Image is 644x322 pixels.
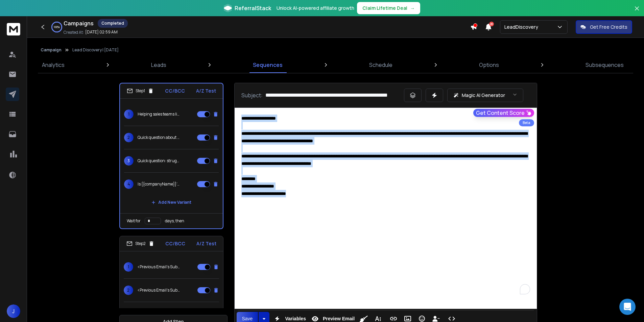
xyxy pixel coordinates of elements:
[165,88,185,94] p: CC/BCC
[165,240,185,247] p: CC/BCC
[284,316,307,322] span: Variables
[165,218,184,224] p: days, then
[576,20,632,34] button: Get Free Credits
[85,29,118,35] p: [DATE] 02:59 AM
[473,109,534,117] button: Get Content Score
[124,262,133,272] span: 1
[126,241,154,247] div: Step 2
[64,30,84,35] p: Created At:
[581,57,628,73] a: Subsequences
[475,57,503,73] a: Options
[462,92,505,99] p: Magic AI Generator
[365,57,397,73] a: Schedule
[253,61,283,69] p: Sequences
[72,47,119,53] p: Lead Discovery | [DATE]
[138,135,181,140] p: Quick question about {{companyName}}’s outbound results
[124,156,134,166] span: 3
[504,24,541,30] p: LeadDiscovery
[98,19,128,28] div: Completed
[42,61,65,69] p: Analytics
[619,299,636,315] div: Open Intercom Messenger
[196,240,216,247] p: A/Z Test
[138,158,181,164] p: Quick question: struggling with bad data at {{companyName}}?
[277,5,354,11] p: Unlock AI-powered affiliate growth
[127,218,141,224] p: Wait for
[64,19,94,27] h1: Campaigns
[519,119,534,126] div: Beta
[137,288,181,293] p: <Previous Email's Subject>
[447,89,523,102] button: Magic AI Generator
[124,286,133,295] span: 2
[235,4,271,12] span: ReferralStack
[124,133,134,142] span: 2
[127,88,154,94] div: Step 1
[7,304,20,318] button: J
[590,24,627,30] p: Get Free Credits
[369,61,392,69] p: Schedule
[249,57,287,73] a: Sequences
[124,109,134,119] span: 1
[38,57,69,73] a: Analytics
[119,83,223,229] li: Step1CC/BCCA/Z Test1Helping sales teams like {{companyName}} connect faster2Quick question about ...
[147,57,170,73] a: Leads
[489,22,494,26] span: 20
[241,91,263,99] p: Subject:
[586,61,624,69] p: Subsequences
[633,4,641,20] button: Close banner
[151,61,166,69] p: Leads
[479,61,499,69] p: Options
[146,196,197,209] button: Add New Variant
[54,25,60,29] p: 100 %
[196,88,216,94] p: A/Z Test
[124,179,134,189] span: 4
[235,108,537,301] div: To enrich screen reader interactions, please activate Accessibility in Grammarly extension settings
[138,112,181,117] p: Helping sales teams like {{companyName}} connect faster
[321,316,356,322] span: Preview Email
[410,5,415,11] span: →
[357,2,420,14] button: Claim Lifetime Deal→
[41,47,62,53] button: Campaign
[138,181,181,187] p: Is {{companyName}}’s outreach data holding you back?
[137,264,181,270] p: <Previous Email's Subject>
